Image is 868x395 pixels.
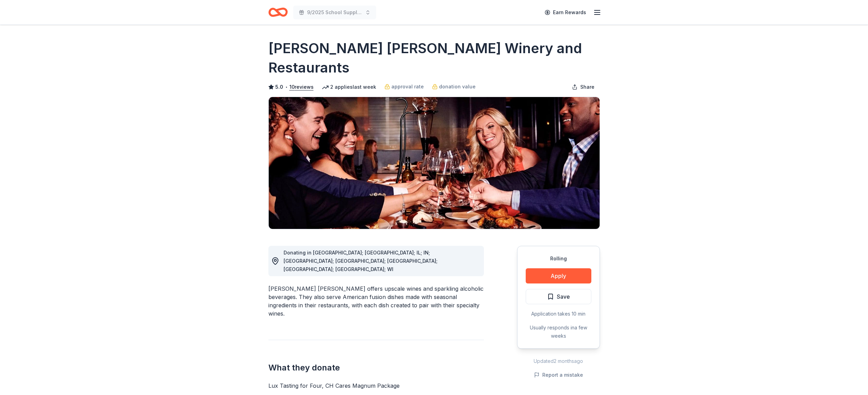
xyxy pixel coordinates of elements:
[432,83,476,91] a: donation value
[307,8,362,17] span: 9/2025 School Supply Drive
[322,83,376,91] div: 2 applies last week
[268,285,484,318] div: [PERSON_NAME] [PERSON_NAME] offers upscale wines and sparkling alcoholic beverages. They also ser...
[391,83,424,91] span: approval rate
[541,6,590,19] a: Earn Rewards
[580,83,594,91] span: Share
[517,357,600,365] div: Updated 2 months ago
[293,6,376,19] button: 9/2025 School Supply Drive
[439,83,476,91] span: donation value
[384,83,424,91] a: approval rate
[269,97,600,229] img: Image for Cooper's Hawk Winery and Restaurants
[526,324,591,340] div: Usually responds in a few weeks
[268,382,484,390] div: Lux Tasting for Four, CH Cares Magnum Package
[268,362,484,373] h2: What they donate
[285,84,287,90] span: •
[284,250,438,272] span: Donating in [GEOGRAPHIC_DATA]; [GEOGRAPHIC_DATA]; IL; IN; [GEOGRAPHIC_DATA]; [GEOGRAPHIC_DATA]; [...
[534,371,583,379] button: Report a mistake
[268,39,600,77] h1: [PERSON_NAME] [PERSON_NAME] Winery and Restaurants
[268,4,288,20] a: Home
[526,289,591,304] button: Save
[566,80,600,94] button: Share
[526,310,591,318] div: Application takes 10 min
[557,292,570,301] span: Save
[289,83,314,91] button: 10reviews
[526,254,591,263] div: Rolling
[526,268,591,283] button: Apply
[275,83,283,91] span: 5.0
